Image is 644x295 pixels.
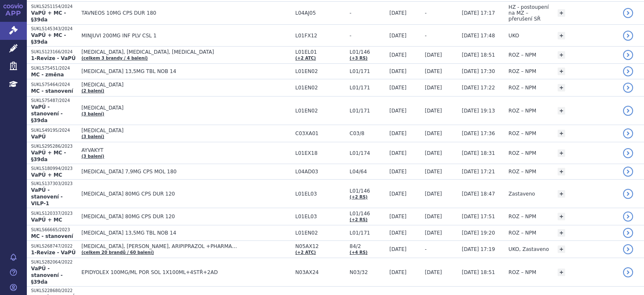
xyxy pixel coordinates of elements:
[31,4,77,10] p: SUKLS251154/2024
[350,56,368,60] a: (+3 RS)
[509,214,536,219] span: ROZ – NPM
[295,169,345,175] span: L04AD03
[350,243,385,249] span: 84/2
[295,108,345,114] span: L01EN02
[425,230,442,236] span: [DATE]
[390,85,407,91] span: [DATE]
[81,169,291,175] span: [MEDICAL_DATA] 7,9MG CPS MOL 180
[425,108,442,114] span: [DATE]
[623,148,633,158] a: detail
[558,68,565,75] a: +
[623,211,633,222] a: detail
[558,107,565,115] a: +
[81,191,291,197] span: [MEDICAL_DATA] 80MG CPS DUR 120
[81,250,154,255] a: (celkem 20 brandů / 60 balení)
[31,26,77,32] p: SUKLS145343/2024
[390,108,407,114] span: [DATE]
[295,243,345,249] span: N05AX12
[31,49,77,55] p: SUKLS123166/2024
[462,191,495,197] span: [DATE] 18:47
[31,288,77,294] p: SUKLS228680/2022
[425,10,426,16] span: -
[295,150,345,156] span: L01EX18
[558,149,565,157] a: +
[509,85,536,91] span: ROZ – NPM
[31,32,66,45] strong: VaPÚ + MC - §39da
[390,33,407,39] span: [DATE]
[509,4,549,22] span: HZ - postoupení na MZ – přerušení SŘ
[623,66,633,76] a: detail
[295,10,345,16] span: L04AJ05
[81,214,291,219] span: [MEDICAL_DATA] 80MG CPS DUR 120
[31,65,77,71] p: SUKLS75451/2024
[623,189,633,199] a: detail
[81,154,104,159] a: (3 balení)
[295,230,345,236] span: L01EN02
[558,51,565,59] a: +
[81,82,291,88] span: [MEDICAL_DATA]
[509,230,536,236] span: ROZ – NPM
[390,214,407,219] span: [DATE]
[509,68,536,74] span: ROZ – NPM
[81,112,104,116] a: (3 balení)
[31,10,66,23] strong: VaPÚ + MC - §39da
[462,150,495,156] span: [DATE] 18:31
[509,131,536,136] span: ROZ – NPM
[390,150,407,156] span: [DATE]
[81,134,104,139] a: (3 balení)
[425,85,442,91] span: [DATE]
[31,82,77,88] p: SUKLS75464/2024
[350,33,385,39] span: -
[425,68,442,74] span: [DATE]
[31,72,64,78] strong: MC - změna
[425,214,442,219] span: [DATE]
[295,56,316,60] a: (+2 ATC)
[425,131,442,136] span: [DATE]
[350,49,385,55] span: L01/146
[462,33,495,39] span: [DATE] 17:48
[623,83,633,93] a: detail
[81,10,291,16] span: TAVNEOS 10MG CPS DUR 180
[31,88,73,94] strong: MC - stanovení
[558,84,565,91] a: +
[462,85,495,91] span: [DATE] 17:22
[558,130,565,137] a: +
[81,33,291,39] span: MINJUVI 200MG INF PLV CSL 1
[558,269,565,276] a: +
[390,68,407,74] span: [DATE]
[425,33,426,39] span: -
[350,10,385,16] span: -
[31,150,66,162] strong: VaPÚ + MC - §39da
[350,131,385,136] span: C03/8
[31,243,77,249] p: SUKLS268747/2022
[31,166,77,172] p: SUKLS180994/2023
[623,31,633,41] a: detail
[295,49,345,55] span: L01EL01
[81,128,291,133] span: [MEDICAL_DATA]
[31,55,75,61] strong: 1-Revize - VaPÚ
[425,191,442,197] span: [DATE]
[31,250,75,256] strong: 1-Revize - VaPÚ
[350,85,385,91] span: L01/171
[81,89,104,93] a: (2 balení)
[31,211,77,217] p: SUKLS120337/2023
[390,269,407,275] span: [DATE]
[81,243,291,249] span: [MEDICAL_DATA], [PERSON_NAME], ARIPIPRAZOL +PHARMA…
[558,190,565,198] a: +
[81,68,291,74] span: [MEDICAL_DATA] 13,5MG TBL NOB 14
[390,52,407,58] span: [DATE]
[623,228,633,238] a: detail
[509,33,519,39] span: UKO
[350,68,385,74] span: L01/171
[295,214,345,219] span: L01EL03
[462,169,495,175] span: [DATE] 17:21
[31,233,73,239] strong: MC - stanovení
[425,169,442,175] span: [DATE]
[462,269,495,275] span: [DATE] 18:51
[509,169,536,175] span: ROZ – NPM
[623,8,633,18] a: detail
[31,187,63,206] strong: VaPÚ - stanovení - VILP-1
[31,128,77,133] p: SUKLS49195/2024
[623,106,633,116] a: detail
[31,98,77,104] p: SUKLS75487/2024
